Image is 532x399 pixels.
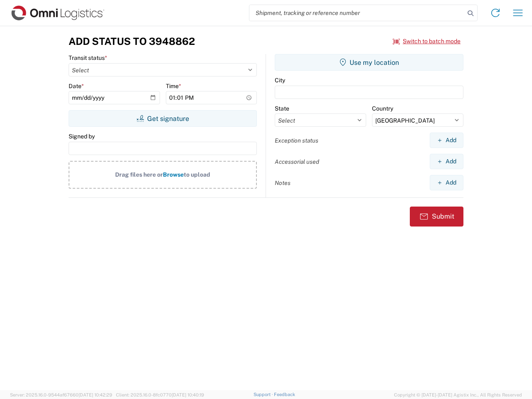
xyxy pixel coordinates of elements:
span: Copyright © [DATE]-[DATE] Agistix Inc., All Rights Reserved [394,391,522,399]
span: [DATE] 10:42:29 [79,392,112,397]
button: Add [430,154,463,169]
label: City [275,76,285,84]
span: Drag files here or [115,171,163,178]
a: Feedback [274,392,295,397]
button: Use my location [275,54,463,71]
span: to upload [184,171,210,178]
label: Signed by [69,133,95,140]
label: Time [166,82,181,90]
label: Country [372,105,393,112]
span: Server: 2025.16.0-9544af67660 [10,392,112,397]
label: Exception status [275,137,318,144]
label: Date [69,82,84,90]
button: Get signature [69,110,257,127]
h3: Add Status to 3948862 [69,35,195,47]
span: Browse [163,171,184,178]
span: Client: 2025.16.0-8fc0770 [116,392,204,397]
span: [DATE] 10:40:19 [172,392,204,397]
a: Support [254,392,274,397]
button: Add [430,175,463,190]
label: Accessorial used [275,158,319,165]
button: Submit [410,207,463,227]
label: Notes [275,179,291,187]
label: State [275,105,289,112]
button: Add [430,133,463,148]
button: Switch to batch mode [393,34,461,48]
input: Shipment, tracking or reference number [249,5,465,21]
label: Transit status [69,54,107,62]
